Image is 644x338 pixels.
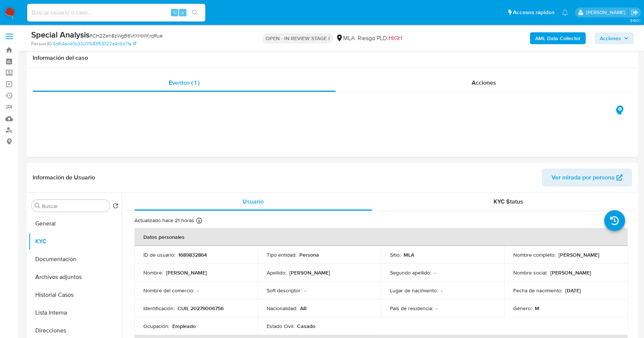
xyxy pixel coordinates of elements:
[29,268,121,286] button: Archivos adjuntos
[113,203,118,211] button: Volver al orden por defecto
[434,269,436,276] p: -
[358,34,402,42] span: Riesgo PLD:
[300,305,307,312] p: AR
[289,269,330,276] p: [PERSON_NAME]
[267,269,286,276] p: Apellido :
[29,233,121,250] button: KYC
[143,305,175,312] p: Identificación :
[562,9,568,16] a: Notificaciones
[388,34,402,42] span: HIGH
[172,323,196,329] p: Empleado
[542,169,632,186] button: Ver mirada por persona
[31,40,52,47] b: Person ID
[178,251,207,258] p: 1689832864
[586,9,628,16] p: stefania.bordes@mercadolibre.com
[494,197,523,206] span: KYC Status
[390,287,438,294] p: Lugar de nacimiento :
[267,287,302,294] p: Soft descriptor :
[299,251,319,258] p: Persona
[29,250,121,268] button: Documentación
[143,251,175,258] p: ID de usuario :
[267,251,296,258] p: Tipo entidad :
[631,9,638,16] a: Salir
[267,323,294,329] p: Estado Civil :
[513,251,556,258] p: Nombre completo :
[550,269,591,276] p: [PERSON_NAME]
[143,323,169,329] p: Ocupación :
[187,7,202,18] button: search-icon
[53,40,136,47] a: 6dfc4ac40b33c01583f55122e4c6b7fa
[530,32,586,44] button: AML Data Collector
[297,323,315,329] p: Casado
[35,203,40,209] button: Buscar
[31,29,90,40] b: Special Analysis
[336,34,355,42] div: MLA
[263,33,333,43] p: OPEN - IN REVIEW STAGE I
[134,217,194,224] p: Actualizado hace 21 horas
[33,54,632,62] h1: Información del caso
[513,9,554,16] span: Accesos rápidos
[267,305,297,312] p: Nacionalidad :
[595,32,634,44] button: Acciones
[390,251,401,258] p: Sitio :
[166,269,207,276] p: [PERSON_NAME]
[472,78,496,87] span: Acciones
[172,9,177,16] span: ⌥
[42,203,107,209] input: Buscar
[134,228,628,246] th: Datos personales
[29,304,121,322] button: Lista Interna
[29,215,121,233] button: General
[182,9,184,16] span: s
[29,286,121,304] button: Historial Casos
[565,287,581,294] p: [DATE]
[178,305,224,312] p: CUIL 20279006756
[404,251,414,258] p: MLA
[559,251,599,258] p: [PERSON_NAME]
[600,32,621,44] span: Acciones
[197,287,199,294] p: -
[535,305,539,312] p: M
[441,287,442,294] p: -
[513,305,532,312] p: Género :
[143,269,163,276] p: Nombre :
[390,269,431,276] p: Segundo apellido :
[535,32,580,44] b: AML Data Collector
[552,169,615,186] span: Ver mirada por persona
[436,305,438,312] p: -
[513,287,562,294] p: Fecha de nacimiento :
[305,287,306,294] p: -
[513,269,547,276] p: Nombre social :
[33,174,95,181] h1: Información de Usuario
[390,305,433,312] p: País de residencia :
[143,287,194,294] p: Nombre del comercio :
[169,78,199,87] span: Eventos ( 1 )
[27,8,205,17] input: Buscar usuario o caso...
[90,32,163,39] span: # CH2Zeh8zWgB6VrXhWlKrqRue
[243,197,264,206] span: Usuario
